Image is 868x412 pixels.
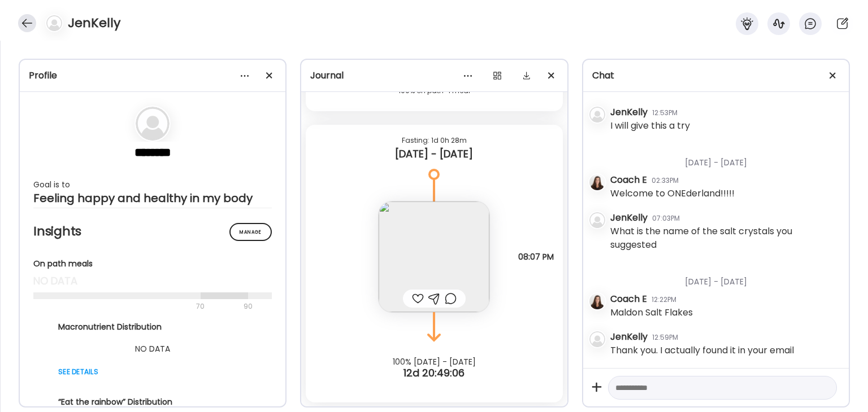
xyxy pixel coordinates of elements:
[610,262,840,292] div: [DATE] - [DATE]
[58,342,247,356] div: NO DATA
[610,106,648,119] div: JenKelly
[589,107,605,122] img: bg-avatar-default.svg
[610,173,647,187] div: Coach E
[46,15,62,31] img: bg-avatar-default.svg
[379,201,489,312] img: images%2FtMmoAjnpC4W6inctRLcbakHpIsj1%2Fhx6g7RLF0ffj2BgXhjtA%2FjiveI987NsY0qJMEedmN_240
[33,258,272,270] div: On path meals
[589,331,605,347] img: bg-avatar-default.svg
[610,225,840,252] div: What is the name of the salt crystals you suggested
[589,212,605,228] img: bg-avatar-default.svg
[315,134,553,147] div: Fasting: 1d 0h 28m
[610,211,648,225] div: JenKelly
[33,191,272,205] div: Feeling happy and healthy in my body
[592,69,840,82] div: Chat
[33,300,240,313] div: 70
[610,330,648,344] div: JenKelly
[652,213,680,223] div: 07:03PM
[58,321,247,333] div: Macronutrient Distribution
[518,252,554,262] span: 08:07 PM
[315,147,553,161] div: [DATE] - [DATE]
[68,14,120,32] h4: JenKelly
[229,223,272,241] div: Manage
[33,178,272,191] div: Goal is to
[242,300,254,313] div: 90
[652,108,678,118] div: 12:53PM
[29,69,276,82] div: Profile
[58,396,247,408] div: “Eat the rainbow” Distribution
[136,107,170,141] img: bg-avatar-default.svg
[652,295,676,305] div: 12:22PM
[589,293,605,309] img: avatars%2FFsPf04Jk68cSUdEwFQB7fxCFTtM2
[610,119,690,133] div: I will give this a try
[610,306,693,319] div: Maldon Salt Flakes
[33,274,272,288] div: no data
[610,344,794,357] div: Thank you. I actually found it in your email
[301,357,567,366] div: 100% [DATE] - [DATE]
[652,332,678,343] div: 12:59PM
[310,69,558,82] div: Journal
[589,174,605,190] img: avatars%2FFsPf04Jk68cSUdEwFQB7fxCFTtM2
[301,366,567,380] div: 12d 20:49:06
[652,176,679,186] div: 02:33PM
[33,223,272,240] h2: Insights
[610,143,840,173] div: [DATE] - [DATE]
[610,292,647,306] div: Coach E
[610,187,735,200] div: Welcome to ONEderland!!!!!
